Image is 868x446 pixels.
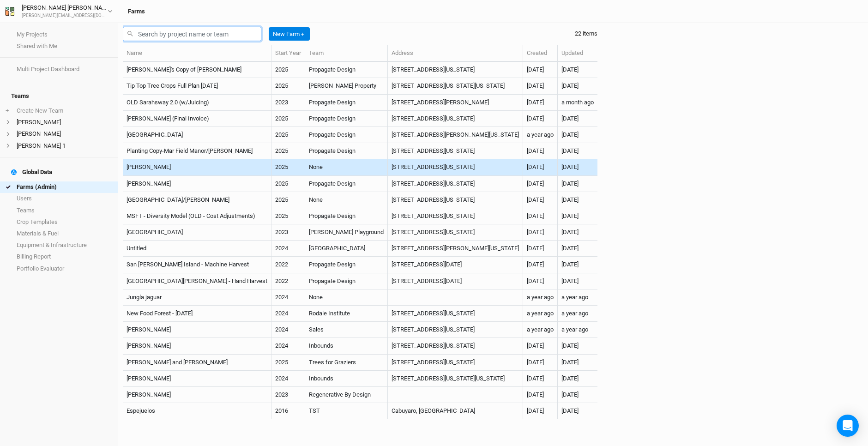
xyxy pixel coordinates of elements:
[123,306,271,322] td: New Food Forest - [DATE]
[561,277,579,284] span: Nov 26, 2024 3:17 PM
[271,403,305,419] td: 2016
[123,95,271,111] td: OLD Sarahsway 2.0 (w/Juicing)
[527,261,544,268] span: Apr 27, 2022 10:59 AM
[123,111,271,127] td: [PERSON_NAME] (Final Invoice)
[305,78,388,94] td: [PERSON_NAME] Property
[527,326,554,333] span: Feb 14, 2024 10:55 AM
[271,192,305,208] td: 2025
[561,407,579,414] span: Jan 24, 2023 1:41 PM
[527,180,544,187] span: Oct 22, 2024 10:36 AM
[271,62,305,78] td: 2025
[271,159,305,175] td: 2025
[305,257,388,273] td: Propagate Design
[123,159,271,175] td: [PERSON_NAME]
[561,359,579,366] span: Dec 1, 2023 11:12 AM
[271,355,305,371] td: 2025
[271,289,305,306] td: 2024
[388,62,523,78] td: [STREET_ADDRESS][US_STATE]
[388,355,523,371] td: [STREET_ADDRESS][US_STATE]
[123,338,271,354] td: [PERSON_NAME]
[271,273,305,289] td: 2022
[388,257,523,273] td: [STREET_ADDRESS][DATE]
[388,241,523,257] td: [STREET_ADDRESS][PERSON_NAME][US_STATE]
[558,45,597,62] th: Updated
[305,306,388,322] td: Rodale Institute
[123,224,271,241] td: [GEOGRAPHIC_DATA]
[388,224,523,241] td: [STREET_ADDRESS][US_STATE]
[388,306,523,322] td: [STREET_ADDRESS][US_STATE]
[305,176,388,192] td: Propagate Design
[388,111,523,127] td: [STREET_ADDRESS][US_STATE]
[123,273,271,289] td: [GEOGRAPHIC_DATA][PERSON_NAME] - Hand Harvest
[561,99,594,106] span: Jul 8, 2025 3:59 PM
[22,3,108,12] div: [PERSON_NAME] [PERSON_NAME]
[128,8,145,15] h3: Farms
[527,229,544,235] span: Jun 12, 2023 12:43 PM
[305,62,388,78] td: Propagate Design
[561,66,579,73] span: Aug 3, 2025 3:32 PM
[388,371,523,387] td: [STREET_ADDRESS][US_STATE][US_STATE]
[22,12,108,19] div: [PERSON_NAME][EMAIL_ADDRESS][DOMAIN_NAME]
[271,306,305,322] td: 2024
[527,131,554,138] span: Sep 5, 2024 3:06 PM
[305,208,388,224] td: Propagate Design
[5,3,113,19] button: [PERSON_NAME] [PERSON_NAME][PERSON_NAME][EMAIL_ADDRESS][DOMAIN_NAME]
[271,338,305,354] td: 2024
[527,391,544,398] span: Apr 30, 2023 3:24 PM
[271,208,305,224] td: 2025
[271,45,305,62] th: Start Year
[527,359,544,366] span: Nov 28, 2023 10:09 AM
[837,415,859,437] div: Open Intercom Messenger
[527,310,554,317] span: Jun 14, 2024 6:03 PM
[305,355,388,371] td: Trees for Graziers
[6,87,112,105] h4: Teams
[561,391,579,398] span: Apr 30, 2023 3:24 PM
[271,387,305,403] td: 2023
[388,127,523,143] td: [STREET_ADDRESS][PERSON_NAME][US_STATE]
[388,338,523,354] td: [STREET_ADDRESS][US_STATE]
[271,78,305,94] td: 2025
[561,115,579,122] span: May 5, 2025 1:52 PM
[123,387,271,403] td: [PERSON_NAME]
[561,82,579,89] span: Jul 28, 2025 1:33 PM
[575,30,597,38] div: 22 items
[388,176,523,192] td: [STREET_ADDRESS][US_STATE]
[527,196,544,203] span: Feb 26, 2025 5:27 PM
[305,127,388,143] td: Propagate Design
[271,95,305,111] td: 2023
[388,192,523,208] td: [STREET_ADDRESS][US_STATE]
[527,163,544,170] span: Dec 5, 2023 9:47 PM
[305,159,388,175] td: None
[527,277,544,284] span: Apr 27, 2022 10:59 AM
[305,387,388,403] td: Regenerative By Design
[561,261,579,268] span: Nov 26, 2024 3:18 PM
[527,99,544,106] span: Sep 17, 2021 10:20 AM
[561,196,579,203] span: Feb 26, 2025 5:27 PM
[305,403,388,419] td: TST
[561,229,579,235] span: Dec 3, 2024 2:31 PM
[561,212,579,219] span: Jan 9, 2025 12:55 PM
[123,355,271,371] td: [PERSON_NAME] and [PERSON_NAME]
[527,66,544,73] span: Apr 28, 2025 5:29 PM
[561,342,579,349] span: Dec 19, 2023 4:08 PM
[527,342,544,349] span: Dec 18, 2023 1:51 PM
[561,294,588,301] span: Sep 22, 2024 6:25 PM
[527,82,544,89] span: May 13, 2025 7:41 PM
[561,180,579,187] span: Mar 27, 2025 9:17 AM
[305,371,388,387] td: Inbounds
[305,192,388,208] td: None
[305,273,388,289] td: Propagate Design
[123,289,271,306] td: Jungla jaguar
[527,245,544,252] span: Nov 30, 2024 1:37 PM
[561,147,579,154] span: Apr 22, 2025 4:41 PM
[123,371,271,387] td: [PERSON_NAME]
[561,163,579,170] span: Apr 21, 2025 10:33 AM
[271,322,305,338] td: 2024
[271,143,305,159] td: 2025
[123,403,271,419] td: Espejuelos
[527,115,544,122] span: May 5, 2025 11:07 AM
[527,294,554,301] span: Sep 15, 2024 9:22 PM
[523,45,558,62] th: Created
[123,241,271,257] td: Untitled
[388,403,523,419] td: Cabuyaro, [GEOGRAPHIC_DATA]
